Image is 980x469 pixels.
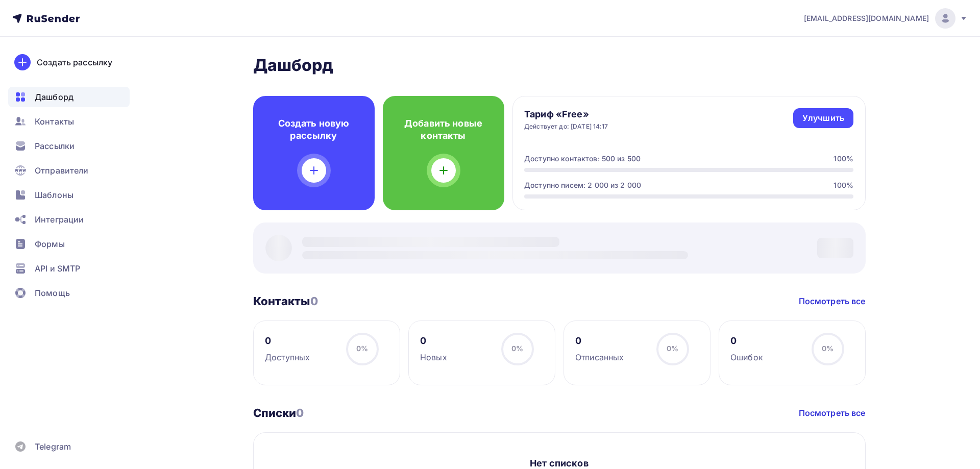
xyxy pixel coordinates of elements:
[253,294,318,308] h3: Контакты
[356,344,368,353] span: 0%
[524,108,608,120] h4: Тариф «Free»
[265,335,310,347] div: 0
[730,351,763,363] div: Ошибок
[799,295,866,307] a: Посмотреть все
[35,140,75,152] span: Рассылки
[524,122,608,131] div: Действует до: [DATE] 14:17
[35,238,65,250] span: Формы
[667,344,678,353] span: 0%
[265,351,310,363] div: Доступных
[8,185,130,205] a: Шаблоны
[35,91,73,103] span: Дашборд
[8,234,130,254] a: Формы
[35,115,74,128] span: Контакты
[253,406,304,420] h3: Списки
[730,335,763,347] div: 0
[793,108,853,128] a: Улучшить
[35,440,71,453] span: Telegram
[35,213,84,226] span: Интеграции
[420,335,447,347] div: 0
[834,154,853,164] div: 100%
[310,294,318,308] span: 0
[804,8,968,29] a: [EMAIL_ADDRESS][DOMAIN_NAME]
[8,87,130,107] a: Дашборд
[253,55,866,76] h2: Дашборд
[8,136,130,156] a: Рассылки
[511,344,523,353] span: 0%
[834,180,853,190] div: 100%
[35,287,70,299] span: Помощь
[37,56,112,68] div: Создать рассылку
[269,117,358,142] h4: Создать новую рассылку
[575,335,624,347] div: 0
[822,344,834,353] span: 0%
[575,351,624,363] div: Отписанных
[420,351,447,363] div: Новых
[804,13,929,23] span: [EMAIL_ADDRESS][DOMAIN_NAME]
[524,154,641,164] div: Доступно контактов: 500 из 500
[399,117,488,142] h4: Добавить новые контакты
[8,160,130,181] a: Отправители
[524,180,641,190] div: Доступно писем: 2 000 из 2 000
[35,189,73,201] span: Шаблоны
[8,111,130,132] a: Контакты
[799,407,866,419] a: Посмотреть все
[35,164,89,177] span: Отправители
[802,112,844,124] div: Улучшить
[296,406,304,419] span: 0
[35,262,80,275] span: API и SMTP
